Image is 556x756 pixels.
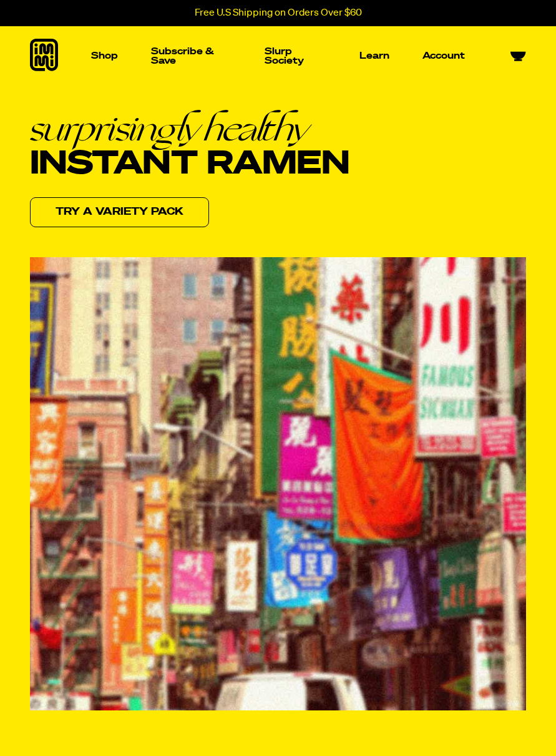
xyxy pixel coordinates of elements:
h1: Instant Ramen [30,110,349,182]
a: Account [417,46,470,66]
p: Shop [91,51,118,61]
p: Subscribe & Save [151,47,232,66]
a: Try a variety pack [30,197,209,227]
a: Shop [86,26,123,86]
p: Free U.S Shipping on Orders Over $60 [195,7,362,19]
a: Subscribe & Save [146,42,237,71]
nav: Main navigation [86,26,470,86]
em: surprisingly healthy [30,110,349,146]
a: Slurp Society [260,42,331,71]
p: Account [422,51,465,61]
a: Learn [354,26,394,86]
p: Learn [359,51,389,61]
p: Slurp Society [265,47,326,66]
